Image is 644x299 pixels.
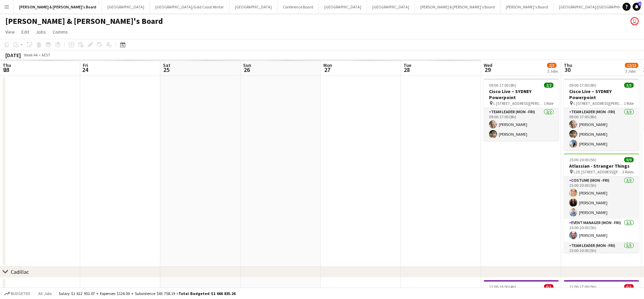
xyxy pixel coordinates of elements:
button: [PERSON_NAME] & [PERSON_NAME]'s Board [14,0,102,13]
div: Salary $1 622 951.07 + Expenses $126.00 + Subsistence $43 758.19 = [59,291,235,296]
span: Budgeted [11,291,30,296]
app-job-card: 15:00-20:00 (5h)9/9Atlassian - Stranger Things L29, [STREET_ADDRESS][PERSON_NAME]3 RolesCostume (... [564,153,639,253]
span: Week 44 [22,52,39,57]
a: View [3,28,17,36]
h3: Atlassian - Stranger Things [564,163,639,169]
button: Conference Board [277,0,319,13]
app-card-role: Costume (Mon - Fri)3/315:00-20:00 (5h)[PERSON_NAME][PERSON_NAME][PERSON_NAME] [564,177,639,219]
div: Cadillac [11,268,29,275]
span: 12:00-17:00 (5h) [569,284,596,289]
span: 28 [402,66,411,74]
div: AEST [42,52,50,57]
span: L [STREET_ADDRESS][PERSON_NAME] (Veritas Offices) [574,101,624,106]
span: 2/2 [544,83,553,88]
span: 3/3 [624,83,634,88]
span: 09:00-17:00 (8h) [569,83,596,88]
app-job-card: 09:00-17:00 (8h)2/2Cisco Live – SYDNEY Powerpoint L [STREET_ADDRESS][PERSON_NAME] (Veritas Office... [484,79,559,141]
span: 29 [483,66,492,74]
app-job-card: 09:00-17:00 (8h)3/3Cisco Live – SYDNEY Powerpoint L [STREET_ADDRESS][PERSON_NAME] (Veritas Office... [564,79,639,151]
div: 2 Jobs [547,69,558,74]
a: Comms [50,28,70,36]
span: 3 Roles [622,169,634,174]
span: Total Budgeted $1 666 835.26 [178,291,235,296]
button: [GEOGRAPHIC_DATA]/[GEOGRAPHIC_DATA] [554,0,640,13]
span: L [STREET_ADDRESS][PERSON_NAME] (Veritas Offices) [493,101,544,106]
a: Jobs [33,28,49,36]
span: 09:00-17:00 (8h) [489,83,516,88]
span: 0/1 [624,284,634,289]
span: 12/13 [625,63,638,68]
app-user-avatar: James Millard [631,17,639,25]
app-card-role: Event Manager (Mon - Fri)1/115:00-20:00 (5h)[PERSON_NAME] [564,219,639,242]
app-card-role: Team Leader (Mon - Fri)2/209:00-17:00 (8h)[PERSON_NAME][PERSON_NAME] [484,108,559,141]
span: Thu [3,62,11,68]
div: 3 Jobs [625,69,638,74]
span: Thu [564,62,572,68]
span: Edit [21,29,29,35]
span: 0/1 [544,284,553,289]
span: 25 [162,66,170,74]
button: [GEOGRAPHIC_DATA] [367,0,415,13]
span: 15:00-20:00 (5h) [569,157,596,162]
app-card-role: Team Leader (Mon - Fri)3/309:00-17:00 (8h)[PERSON_NAME][PERSON_NAME][PERSON_NAME] [564,108,639,151]
button: [GEOGRAPHIC_DATA]/Gold Coast Winter [150,0,229,13]
a: Edit [19,28,32,36]
span: Fri [83,62,88,68]
span: 3 [638,2,641,6]
button: [GEOGRAPHIC_DATA] [229,0,277,13]
span: View [5,29,15,35]
span: 2/3 [547,63,556,68]
button: [GEOGRAPHIC_DATA] [102,0,150,13]
span: 27 [322,66,332,74]
h1: [PERSON_NAME] & [PERSON_NAME]'s Board [5,16,163,26]
button: [GEOGRAPHIC_DATA] [319,0,367,13]
span: Mon [323,62,332,68]
a: 3 [633,3,641,11]
span: All jobs [37,291,53,296]
button: [PERSON_NAME] & [PERSON_NAME]'s Board [415,0,500,13]
span: 9/9 [624,157,634,162]
button: Budgeted [3,290,31,297]
span: 23 [2,66,11,74]
span: 26 [242,66,251,74]
span: Jobs [36,29,46,35]
span: Tue [404,62,411,68]
span: 24 [82,66,88,74]
span: 1 Role [624,101,634,106]
h3: Cisco Live – SYDNEY Powerpoint [564,88,639,100]
h3: Cisco Live – SYDNEY Powerpoint [484,88,559,100]
button: [PERSON_NAME]'s Board [500,0,554,13]
span: Comms [53,29,68,35]
span: 1 Role [544,101,553,106]
span: Sat [163,62,170,68]
span: Wed [484,62,492,68]
span: 30 [563,66,572,74]
span: 12:00-16:00 (4h) [489,284,516,289]
span: Sun [243,62,251,68]
span: L29, [STREET_ADDRESS][PERSON_NAME] [574,169,622,174]
div: [DATE] [5,52,21,58]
